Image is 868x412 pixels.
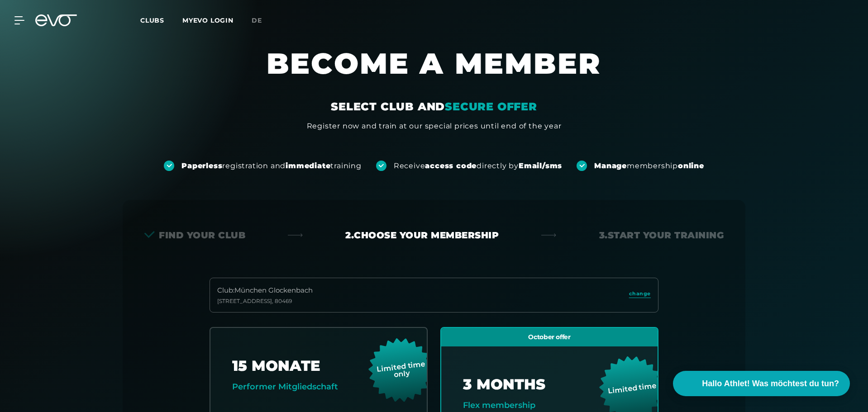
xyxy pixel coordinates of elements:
[217,285,313,296] div: Club : München Glockenbach
[599,229,724,242] div: 3. Start your Training
[425,161,477,170] strong: access code
[519,161,562,170] strong: Email/sms
[345,229,499,242] div: 2. Choose your membership
[286,161,330,170] strong: immediate
[252,16,262,24] span: de
[629,290,651,298] span: change
[629,290,651,300] a: change
[394,161,562,171] div: Receive directly by
[181,161,222,170] strong: Paperless
[445,100,537,113] em: SECURE OFFER
[217,298,313,305] div: [STREET_ADDRESS] , 80469
[702,378,839,390] span: Hallo Athlet! Was möchtest du tun?
[144,229,245,242] div: Find your club
[252,15,273,26] a: de
[331,99,537,114] div: SELECT CLUB AND
[140,16,164,24] span: Clubs
[182,16,234,24] a: MYEVO LOGIN
[181,161,362,171] div: registration and training
[140,16,182,24] a: Clubs
[594,161,627,170] strong: Manage
[307,121,562,132] div: Register now and train at our special prices until end of the year
[673,371,850,396] button: Hallo Athlet! Was möchtest du tun?
[162,45,706,99] h1: BECOME A MEMBER
[594,161,704,171] div: membership
[678,161,704,170] strong: online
